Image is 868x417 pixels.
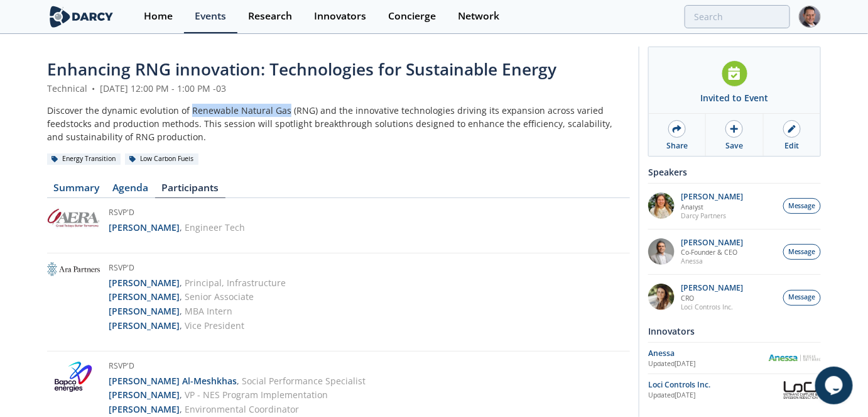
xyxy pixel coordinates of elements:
[681,211,744,220] p: Darcy Partners
[788,247,816,257] span: Message
[666,140,688,152] div: Share
[764,114,820,156] a: Edit
[799,6,821,28] img: Profile
[768,355,821,362] img: Anessa
[237,375,239,387] span: ,
[185,291,254,303] span: Senior Associate
[648,192,675,219] img: fddc0511-1997-4ded-88a0-30228072d75f
[681,238,744,247] p: [PERSON_NAME]
[681,192,744,201] p: [PERSON_NAME]
[314,11,366,21] div: Innovators
[388,11,436,21] div: Concierge
[248,11,292,21] div: Research
[180,320,182,331] span: ,
[185,221,245,233] span: Engineer Tech
[180,389,182,401] span: ,
[783,198,821,214] button: Message
[648,284,675,310] img: 737ad19b-6c50-4cdf-92c7-29f5966a019e
[788,292,816,303] span: Message
[185,305,232,317] span: MBA Intern
[783,244,821,260] button: Message
[681,257,744,265] p: Anessa
[180,277,182,289] span: ,
[725,140,743,152] div: Save
[681,294,744,303] p: CRO
[648,320,821,342] div: Innovators
[109,305,180,317] strong: [PERSON_NAME]
[784,140,799,152] div: Edit
[701,91,769,104] div: Invited to Event
[195,11,226,21] div: Events
[47,153,121,165] div: Energy Transition
[648,391,781,401] div: Updated [DATE]
[681,303,744,311] p: Loci Controls Inc.
[648,348,768,359] div: Anessa
[180,403,182,415] span: ,
[648,379,821,401] a: Loci Controls Inc. Updated[DATE] Loci Controls Inc.
[648,359,768,369] div: Updated [DATE]
[47,183,106,198] a: Summary
[47,6,116,28] img: logo-wide.svg
[109,403,180,415] strong: [PERSON_NAME]
[681,203,744,211] p: Analyst
[458,11,499,21] div: Network
[681,284,744,292] p: [PERSON_NAME]
[144,11,173,21] div: Home
[648,161,821,183] div: Speakers
[185,320,244,331] span: Vice President
[685,5,790,28] input: Advanced Search
[109,262,286,276] h5: RSVP'd
[815,367,855,404] iframe: chat widget
[180,291,182,303] span: ,
[47,207,100,229] img: Aera Energy
[47,82,630,95] div: Technical [DATE] 12:00 PM - 1:00 PM -03
[180,221,182,233] span: ,
[185,403,299,415] span: Environmental Coordinator
[242,375,366,387] span: Social Performance Specialist
[180,305,182,317] span: ,
[109,291,180,303] strong: [PERSON_NAME]
[47,104,630,143] div: Discover the dynamic evolution of Renewable Natural Gas (RNG) and the innovative technologies dri...
[681,248,744,257] p: Co-Founder & CEO
[106,183,155,198] a: Agenda
[781,379,821,401] img: Loci Controls Inc.
[47,58,556,81] span: Enhancing RNG innovation: Technologies for Sustainable Energy
[47,360,100,395] img: Bapco Energies
[47,262,100,277] img: Ara Partners
[90,82,97,94] span: •
[185,389,328,401] span: VP - NES Program Implementation
[109,320,180,331] strong: [PERSON_NAME]
[648,379,781,391] div: Loci Controls Inc.
[125,153,198,165] div: Low Carbon Fuels
[648,347,821,369] a: Anessa Updated[DATE] Anessa
[783,290,821,306] button: Message
[109,277,180,289] strong: [PERSON_NAME]
[185,277,286,289] span: Principal, Infrastructure
[109,207,245,221] h5: RSVP'd
[155,183,225,198] a: Participants
[109,389,180,401] strong: [PERSON_NAME]
[648,238,675,265] img: 1fdb2308-3d70-46db-bc64-f6eabefcce4d
[109,221,180,233] strong: [PERSON_NAME]
[109,360,366,374] h5: RSVP'd
[788,201,816,211] span: Message
[109,375,237,387] strong: [PERSON_NAME] Al-Meshkhas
